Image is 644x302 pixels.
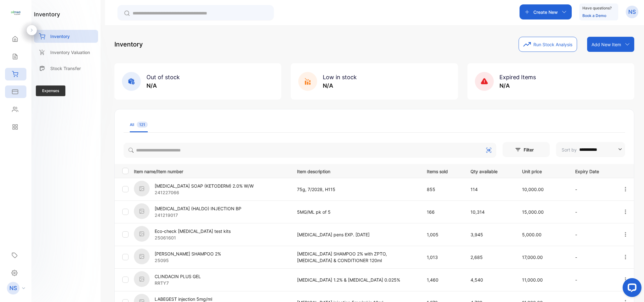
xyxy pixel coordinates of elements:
p: - [575,277,610,283]
p: - [575,209,610,215]
p: [PERSON_NAME] SHAMPOO 2% [155,250,221,257]
img: item [134,249,150,264]
span: 121 [137,122,148,128]
p: 5MG/ML pk of 5 [297,209,414,215]
a: Book a Demo [582,13,606,18]
img: item [134,271,150,287]
button: Create New [520,4,572,19]
p: Eco-check [MEDICAL_DATA] test kits [155,228,231,234]
span: Low in stock [323,74,357,80]
p: 1,460 [427,277,458,283]
span: 5,000.00 [522,232,542,237]
img: item [134,203,150,219]
p: N/A [499,81,536,90]
p: 114 [471,186,509,193]
p: 241227066 [155,189,254,196]
p: Inventory [50,33,70,40]
p: Stock Transfer [50,65,81,72]
p: - [575,231,610,238]
a: Stock Transfer [34,62,98,75]
p: RRTY7 [155,280,201,286]
p: Add New Item [592,41,621,48]
p: 75g, 7/2028, H115 [297,186,414,193]
button: NS [626,4,638,19]
p: CLINDACIN PLUS GEL [155,273,201,280]
img: item [134,181,150,196]
p: NS [628,8,636,16]
p: [MEDICAL_DATA] pens EXP. [DATE] [297,231,414,238]
img: logo [11,8,20,18]
span: Expenses [36,85,65,96]
span: 15,000.00 [522,209,544,215]
h1: inventory [34,10,60,19]
p: 2,685 [471,254,509,261]
p: N/A [146,81,180,90]
p: 855 [427,186,458,193]
p: 1,013 [427,254,458,261]
p: 241219017 [155,212,241,218]
p: Qty available [471,167,509,175]
div: All [130,122,148,128]
span: 11,000.00 [522,277,543,283]
p: Items sold [427,167,458,175]
span: 17,000.00 [522,255,543,260]
p: N/A [323,81,357,90]
p: Inventory Valuation [50,49,90,56]
a: Inventory Valuation [34,46,98,59]
p: Have questions? [582,5,612,11]
button: Run Stock Analysis [519,37,577,52]
p: 4,540 [471,277,509,283]
p: Inventory [114,40,143,49]
p: Create New [533,9,558,15]
p: [MEDICAL_DATA] SHAMPOO 2% with ZPTO, [MEDICAL_DATA] & CONDITIONER 120ml [297,250,414,264]
a: Inventory [34,30,98,43]
p: Item description [297,167,414,175]
p: 10,314 [471,209,509,215]
button: Sort by [556,142,625,157]
p: 166 [427,209,458,215]
p: Expiry Date [575,167,610,175]
p: [MEDICAL_DATA] 1.2% & [MEDICAL_DATA] 0.025% [297,277,414,283]
p: 25095 [155,257,221,264]
p: [MEDICAL_DATA] (HALDO) INJECTION BP [155,205,241,212]
span: Expired Items [499,74,536,80]
p: Unit price [522,167,562,175]
p: - [575,186,610,193]
span: 10,000.00 [522,187,544,192]
p: - [575,254,610,261]
p: [MEDICAL_DATA] SOAP (KETODERM) 2.0% W/W [155,183,254,189]
iframe: LiveChat chat widget [618,276,644,302]
p: Item name/Item number [134,167,289,175]
p: 25061601 [155,234,231,241]
p: Sort by [562,146,577,153]
span: Out of stock [146,74,180,80]
p: 3,945 [471,231,509,238]
p: NS [9,284,17,292]
p: 1,005 [427,231,458,238]
img: item [134,226,150,242]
